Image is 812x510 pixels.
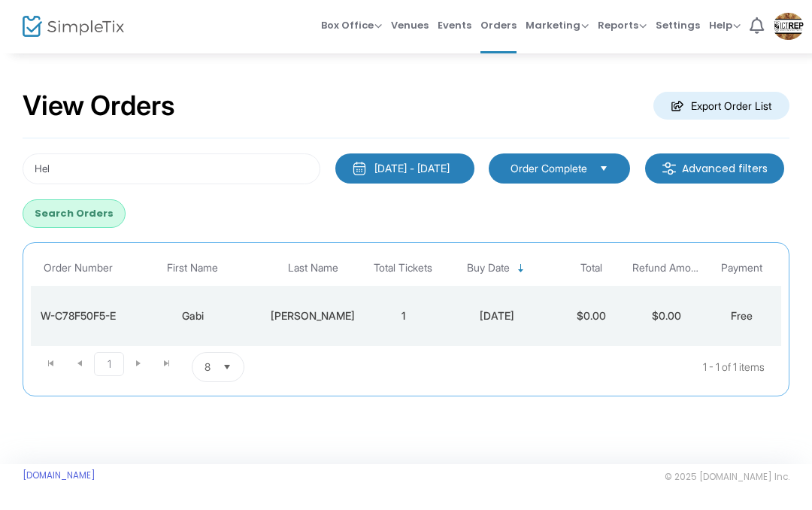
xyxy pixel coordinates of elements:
span: First Name [167,263,218,275]
th: Refund Amount [629,251,704,287]
span: Order Complete [511,162,587,177]
span: Help [709,19,741,33]
span: Orders [480,7,517,45]
span: Box Office [321,19,382,33]
span: Sortable [515,263,527,275]
span: Settings [656,7,700,45]
input: Search by name, email, phone, order number, ip address, or last 4 digits of card [23,154,320,185]
div: Johnson [264,309,362,324]
img: monthly [352,162,367,177]
img: filter [662,162,677,177]
div: [DATE] - [DATE] [374,162,450,177]
kendo-pager-info: 1 - 1 of 1 items [394,353,765,383]
span: Events [438,7,471,45]
th: Total [553,251,629,287]
span: Page 1 [94,353,124,377]
td: 1 [365,287,441,347]
span: Order Number [44,263,113,275]
span: Last Name [288,263,338,275]
a: [DOMAIN_NAME] [23,470,95,482]
m-button: Advanced filters [645,154,784,184]
div: W-C78F50F5-E [35,309,121,324]
span: Buy Date [467,263,510,275]
div: Gabi [129,309,256,324]
div: Data table [31,251,781,347]
button: [DATE] - [DATE] [335,154,474,184]
button: Select [217,354,238,382]
m-button: Export Order List [653,93,789,120]
span: Reports [598,19,647,33]
td: $0.00 [553,287,629,347]
h2: View Orders [23,90,175,123]
td: $0.00 [629,287,704,347]
button: Select [593,161,614,178]
span: Free [731,310,753,323]
span: Payment [721,263,762,275]
div: 8/20/2025 [444,309,550,324]
span: Venues [391,7,429,45]
th: Total Tickets [365,251,441,287]
span: Marketing [526,19,589,33]
button: Search Orders [23,200,126,229]
span: 8 [205,360,211,375]
span: © 2025 [DOMAIN_NAME] Inc. [665,472,789,484]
